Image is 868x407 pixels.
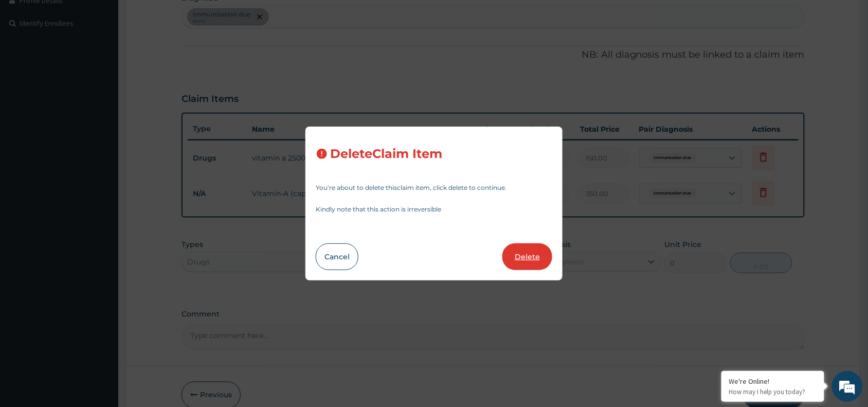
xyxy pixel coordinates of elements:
[316,243,358,270] button: Cancel
[53,58,173,71] div: Chat with us now
[502,243,552,270] button: Delete
[316,185,552,191] p: You’re about to delete this claim item , click delete to continue.
[316,206,552,213] p: Kindly note that this action is irreversible
[60,130,142,234] span: We're online!
[19,51,42,77] img: d_794563401_company_1708531726252_794563401
[169,5,193,30] div: Minimize live chat window
[729,377,817,386] div: We're Online!
[729,387,817,396] p: How may I help you today?
[330,147,442,161] h3: Delete Claim Item
[5,281,196,317] textarea: Type your message and hit 'Enter'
